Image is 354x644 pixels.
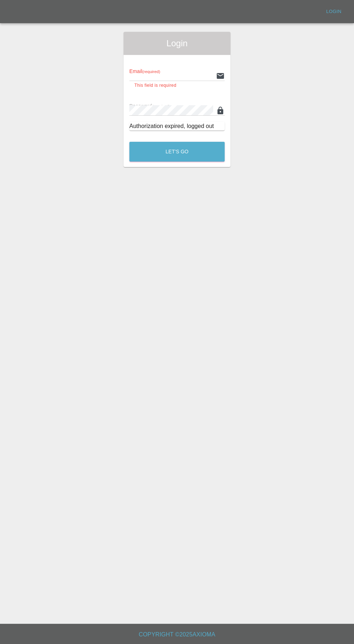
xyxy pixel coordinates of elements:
[129,103,170,109] span: Password
[6,630,348,640] h6: Copyright © 2025 Axioma
[322,6,345,17] a: Login
[129,38,225,49] span: Login
[142,69,160,74] small: (required)
[134,82,220,89] p: This field is required
[129,142,225,162] button: Let's Go
[129,68,160,74] span: Email
[129,122,225,131] div: Authorization expired, logged out
[152,104,170,108] small: (required)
